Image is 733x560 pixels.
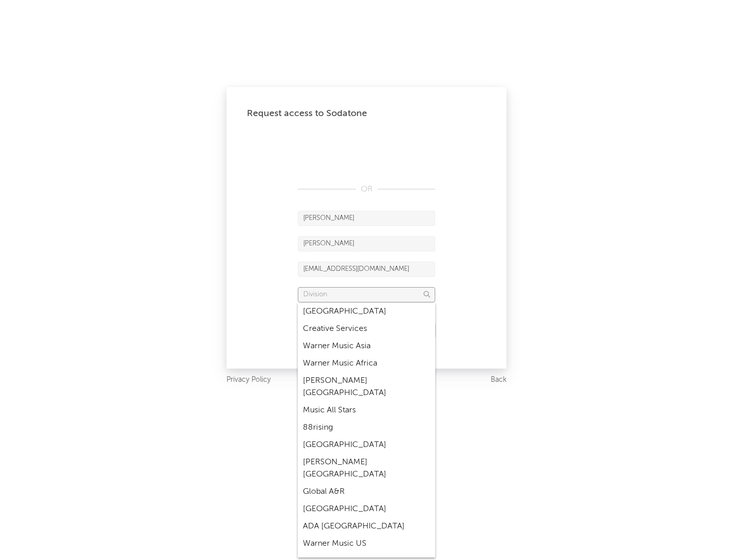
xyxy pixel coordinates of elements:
div: Warner Music US [298,535,435,552]
div: 88rising [298,419,435,436]
input: Email [298,262,435,277]
div: Music All Stars [298,402,435,419]
a: Privacy Policy [227,374,271,386]
div: [PERSON_NAME] [GEOGRAPHIC_DATA] [298,454,435,483]
a: Back [491,374,506,386]
div: Global A&R [298,483,435,500]
div: Request access to Sodatone [247,107,486,120]
div: ADA [GEOGRAPHIC_DATA] [298,518,435,535]
div: Warner Music Asia [298,338,435,355]
div: [GEOGRAPHIC_DATA] [298,436,435,454]
div: [GEOGRAPHIC_DATA] [298,303,435,320]
div: Creative Services [298,320,435,338]
div: [PERSON_NAME] [GEOGRAPHIC_DATA] [298,372,435,402]
input: Last Name [298,236,435,251]
input: First Name [298,211,435,226]
div: OR [298,183,435,195]
input: Division [298,287,435,302]
div: [GEOGRAPHIC_DATA] [298,500,435,518]
div: Warner Music Africa [298,355,435,372]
